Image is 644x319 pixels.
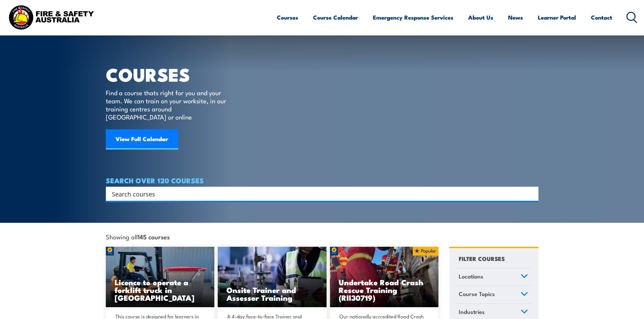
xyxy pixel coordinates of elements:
button: Search magnifier button [527,189,536,198]
strong: 145 courses [138,232,170,241]
h3: Undertake Road Crash Rescue Training (RII30719) [339,278,430,301]
a: Locations [456,268,531,286]
a: About Us [468,8,493,26]
h4: SEARCH OVER 120 COURSES [106,177,539,184]
img: Licence to operate a forklift truck Training [106,247,215,308]
input: Search input [112,189,524,199]
span: Showing all [106,233,170,240]
a: Onsite Trainer and Assessor Training [218,247,327,308]
a: Contact [591,8,612,26]
span: Industries [459,307,485,316]
a: Learner Portal [538,8,576,26]
form: Search form [113,189,525,198]
h3: Onsite Trainer and Assessor Training [226,286,318,301]
a: Emergency Response Services [373,8,453,26]
a: Courses [277,8,298,26]
h1: COURSES [106,66,236,82]
p: Find a course thats right for you and your team. We can train on your worksite, in our training c... [106,88,229,121]
img: Road Crash Rescue Training [330,247,439,308]
h3: Licence to operate a forklift truck in [GEOGRAPHIC_DATA] [115,278,206,301]
h4: FILTER COURSES [459,254,505,263]
a: View Full Calendar [106,129,178,150]
a: Licence to operate a forklift truck in [GEOGRAPHIC_DATA] [106,247,215,308]
img: Safety For Leaders [218,247,327,308]
span: Locations [459,272,483,281]
a: News [508,8,523,26]
span: Course Topics [459,289,495,298]
a: Undertake Road Crash Rescue Training (RII30719) [330,247,439,308]
a: Course Topics [456,286,531,303]
a: Course Calendar [313,8,358,26]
